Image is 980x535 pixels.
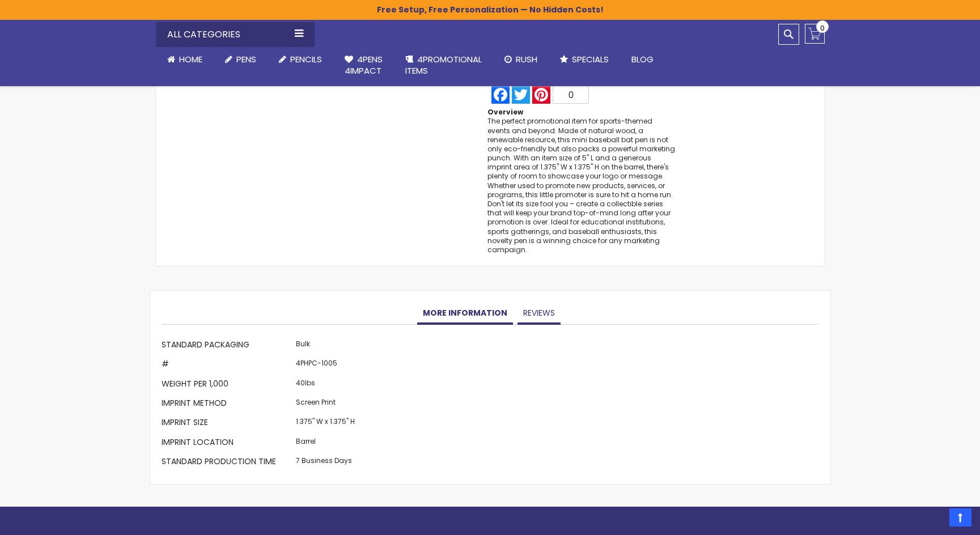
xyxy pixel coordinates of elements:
td: 40lbs [293,375,358,394]
span: Blog [631,53,654,65]
a: Pencils [268,47,333,72]
th: Imprint Method [162,395,293,414]
th: Imprint Location [162,434,293,453]
th: Weight per 1,000 [162,375,293,394]
span: 0 [820,23,825,33]
span: Pencils [290,53,322,65]
span: Pens [236,53,256,65]
div: All Categories [156,22,315,47]
span: 4Pens 4impact [345,53,383,77]
td: Barrel [293,434,358,453]
td: 7 Business Days [293,453,358,473]
a: 4PROMOTIONALITEMS [394,47,493,84]
th: Standard Packaging [162,336,293,355]
a: Specials [549,47,620,72]
a: Reviews [517,302,561,325]
div: The perfect promotional item for sports-themed events and beyond. Made of natural wood, a renewab... [487,117,676,254]
a: Top [949,508,971,526]
th: Imprint Size [162,414,293,434]
a: More Information [417,302,513,325]
td: Screen Print [293,395,358,414]
span: 0 [569,90,574,100]
th: # [162,356,293,375]
a: Home [156,47,214,72]
a: Facebook [490,86,511,104]
span: Specials [572,53,609,65]
td: 1.375" W x 1.375" H [293,414,358,434]
a: Twitter [511,86,531,104]
a: 0 [805,24,825,44]
td: Bulk [293,336,358,355]
td: 4PHPC-1005 [293,356,358,375]
span: Home [179,53,202,65]
a: Pinterest0 [531,86,590,104]
a: Rush [493,47,549,72]
th: Standard Production Time [162,453,293,473]
a: 4Pens4impact [333,47,394,84]
strong: Overview [487,107,523,117]
a: Blog [620,47,665,72]
span: Rush [516,53,537,65]
a: Pens [214,47,268,72]
span: 4PROMOTIONAL ITEMS [405,53,482,77]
